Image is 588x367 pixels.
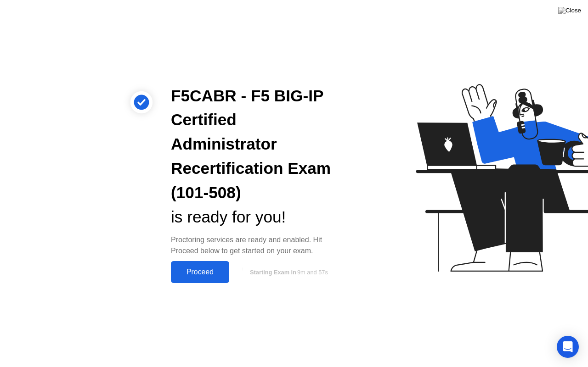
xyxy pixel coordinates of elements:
[174,268,226,276] div: Proceed
[558,7,581,14] img: Close
[171,205,342,229] div: is ready for you!
[297,269,328,276] span: 9m and 57s
[234,263,342,281] button: Starting Exam in9m and 57s
[171,261,229,283] button: Proceed
[171,234,342,256] div: Proctoring services are ready and enabled. Hit Proceed below to get started on your exam.
[557,336,579,358] div: Open Intercom Messenger
[171,84,342,205] div: F5CABR - F5 BIG-IP Certified Administrator Recertification Exam (101-508)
